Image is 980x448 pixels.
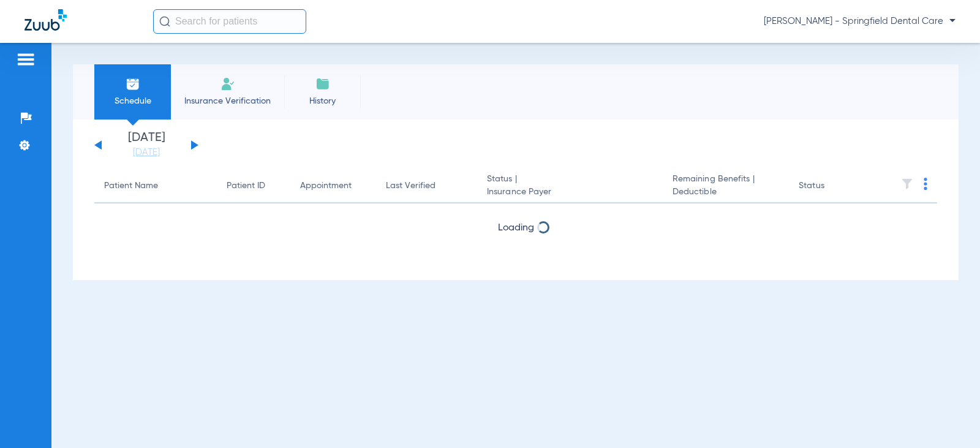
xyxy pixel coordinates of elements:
div: Patient ID [227,180,265,192]
span: [PERSON_NAME] - Springfield Dental Care [764,15,956,28]
div: Patient Name [104,180,158,192]
div: Appointment [300,180,366,192]
img: hamburger-icon [16,52,36,67]
span: Schedule [104,95,162,107]
span: Insurance Payer [487,186,653,199]
span: Insurance Verification [180,95,275,107]
div: Patient Name [104,180,207,192]
div: Last Verified [386,180,467,192]
img: History [315,77,330,91]
th: Status [789,169,872,203]
div: Appointment [300,180,352,192]
div: Patient ID [227,180,281,192]
span: History [293,95,352,107]
a: [DATE] [110,146,183,159]
img: Schedule [126,77,140,91]
img: group-dot-blue.svg [924,178,927,190]
img: Search Icon [159,16,170,27]
img: Zuub Logo [24,9,67,31]
input: Search for patients [153,9,306,34]
li: [DATE] [110,132,183,159]
div: Last Verified [386,180,435,192]
span: Deductible [673,186,779,199]
span: Loading [498,223,534,233]
img: filter.svg [901,178,913,190]
img: Manual Insurance Verification [221,77,235,91]
th: Remaining Benefits | [663,169,789,203]
th: Status | [477,169,663,203]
